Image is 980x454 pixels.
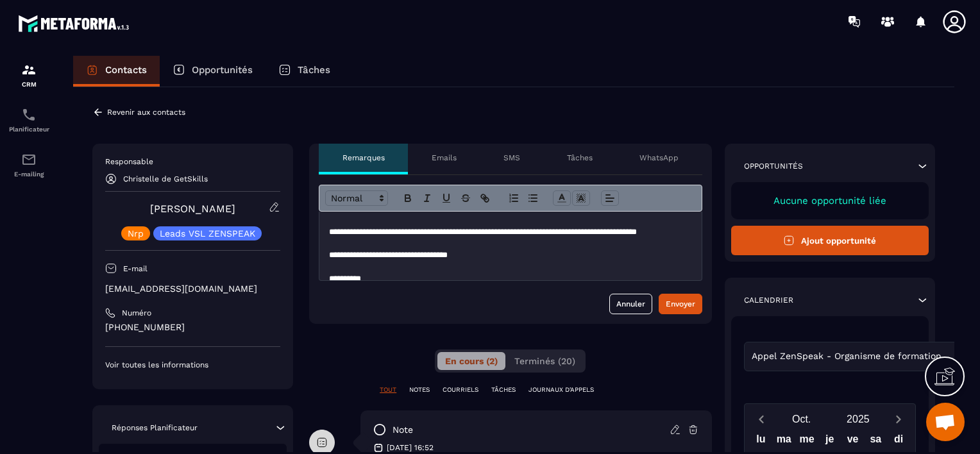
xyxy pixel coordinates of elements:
[3,97,55,142] a: schedulerschedulerPlanificateur
[112,423,198,433] p: Réponses Planificateur
[744,342,972,371] div: Search for option
[795,430,818,453] div: me
[298,64,330,76] p: Tâches
[609,294,652,314] button: Annuler
[21,107,37,122] img: scheduler
[122,308,151,318] p: Numéro
[123,174,208,183] p: Christelle de GetSkills
[150,203,235,215] a: [PERSON_NAME]
[744,161,803,171] p: Opportunités
[123,264,148,274] p: E-mail
[437,352,505,370] button: En cours (2)
[864,430,887,453] div: sa
[342,153,385,163] p: Remarques
[3,142,55,187] a: emailemailE-mailing
[432,153,457,163] p: Emails
[514,356,575,366] span: Terminés (20)
[387,442,434,453] p: [DATE] 16:52
[409,385,430,394] p: NOTES
[744,295,793,305] p: Calendrier
[507,352,583,370] button: Terminés (20)
[160,56,266,87] a: Opportunités
[841,430,865,453] div: ve
[21,62,37,78] img: formation
[818,430,841,453] div: je
[105,64,147,76] p: Contacts
[567,153,593,163] p: Tâches
[731,226,929,255] button: Ajout opportunité
[749,349,945,364] span: Appel ZenSpeak - Organisme de formation
[886,410,910,428] button: Next month
[3,53,55,97] a: formationformationCRM
[73,56,160,87] a: Contacts
[160,229,255,238] p: Leads VSL ZENSPEAK
[18,12,133,35] img: logo
[266,56,343,87] a: Tâches
[830,408,886,430] button: Open years overlay
[105,156,280,167] p: Responsable
[380,385,396,394] p: TOUT
[639,153,679,163] p: WhatsApp
[491,385,516,394] p: TÂCHES
[21,152,37,167] img: email
[128,229,144,238] p: Nrp
[192,64,253,76] p: Opportunités
[744,195,917,206] p: Aucune opportunité liée
[772,430,795,453] div: ma
[750,430,773,453] div: lu
[3,126,55,133] p: Planificateur
[107,108,185,117] p: Revenir aux contacts
[750,410,773,428] button: Previous month
[773,408,830,430] button: Open months overlay
[887,430,910,453] div: di
[393,424,413,436] p: note
[528,385,594,394] p: JOURNAUX D'APPELS
[503,153,520,163] p: SMS
[945,349,954,364] input: Search for option
[3,81,55,88] p: CRM
[105,321,280,333] p: [PHONE_NUMBER]
[105,283,280,295] p: [EMAIL_ADDRESS][DOMAIN_NAME]
[3,171,55,178] p: E-mailing
[445,356,498,366] span: En cours (2)
[666,298,695,310] div: Envoyer
[926,403,965,441] div: Ouvrir le chat
[443,385,478,394] p: COURRIELS
[659,294,702,314] button: Envoyer
[105,360,280,370] p: Voir toutes les informations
